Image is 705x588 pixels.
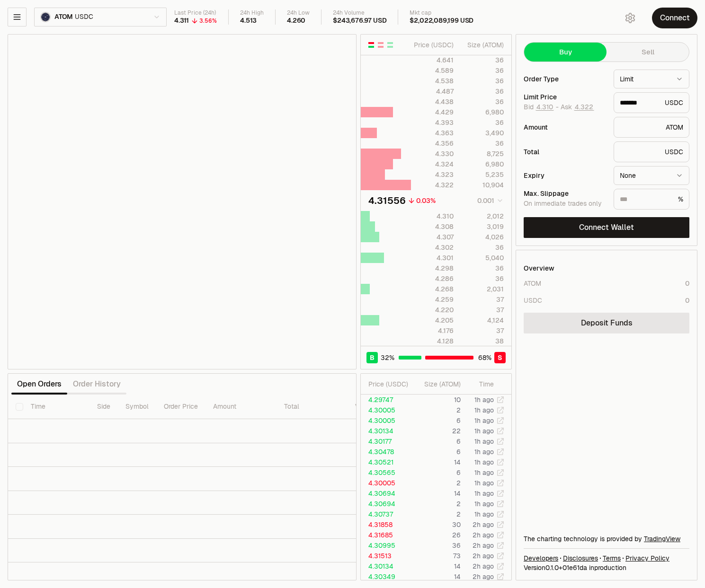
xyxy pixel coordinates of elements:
div: 8,725 [462,149,504,158]
div: 4.268 [411,284,454,294]
div: 36 [462,118,504,127]
button: Limit [614,70,689,88]
div: 4.356 [411,139,454,148]
time: 1h ago [474,395,494,404]
span: USDC [75,13,93,21]
span: 68 % [478,353,491,362]
div: 4.307 [411,232,454,242]
td: 4.29747 [361,395,413,405]
span: ATOM [54,13,73,21]
div: ATOM [614,117,689,138]
span: 32 % [381,353,394,362]
div: 4.487 [411,87,454,96]
time: 2h ago [473,562,494,570]
div: 4,124 [462,316,504,325]
div: 4.308 [411,222,454,231]
div: 3.56% [199,17,217,25]
div: Price ( USDC ) [368,379,412,389]
td: 14 [413,561,461,571]
span: S [498,353,502,362]
div: 4.429 [411,107,454,117]
div: 4.438 [411,97,454,106]
a: Deposit Funds [524,313,689,333]
div: 37 [462,305,504,315]
td: 2 [413,509,461,519]
td: 4.30005 [361,478,413,488]
th: Value [348,395,380,419]
button: Select all [16,403,23,411]
a: Privacy Policy [625,553,669,563]
td: 10 [413,395,461,405]
td: 4.30478 [361,447,413,457]
time: 2h ago [473,531,494,539]
div: 36 [462,76,504,86]
button: Open Orders [11,375,67,394]
div: On immediate trades only [524,200,606,208]
div: 37 [462,326,504,335]
button: 0.001 [474,195,504,206]
div: 0 [685,279,689,288]
td: 4.30177 [361,436,413,447]
td: 4.30134 [361,561,413,571]
button: Order History [67,375,126,394]
time: 2h ago [473,552,494,560]
span: 01e61daf88515c477b37a0f01dd243adb311fd67 [562,563,587,572]
td: 2 [413,499,461,509]
td: 4.31513 [361,551,413,561]
div: Limit Price [524,94,606,100]
div: USDC [524,296,542,305]
iframe: Financial Chart [8,35,356,369]
div: 4.298 [411,263,454,273]
div: 37 [462,295,504,304]
td: 14 [413,488,461,499]
button: Connect Wallet [524,217,689,238]
time: 1h ago [474,458,494,466]
div: 4.513 [240,17,257,25]
td: 4.30349 [361,571,413,582]
div: 4.286 [411,274,454,283]
th: Order Price [156,395,205,419]
div: 4.128 [411,336,454,346]
div: 4.311 [174,17,189,25]
div: Version 0.1.0 + in production [524,563,689,572]
div: 24h Volume [333,9,386,17]
th: Time [23,395,89,419]
div: 4.176 [411,326,454,335]
div: Order Type [524,76,606,82]
a: Developers [524,553,558,563]
a: Disclosures [563,553,598,563]
td: 73 [413,551,461,561]
div: Total [524,149,606,155]
time: 1h ago [474,468,494,477]
div: 4.393 [411,118,454,127]
div: 3,490 [462,128,504,138]
div: USDC [614,92,689,113]
div: 36 [462,243,504,252]
td: 4.30005 [361,405,413,415]
div: 4.324 [411,159,454,169]
td: 6 [413,436,461,447]
div: 36 [462,97,504,106]
div: USDC [614,141,689,162]
time: 2h ago [473,520,494,529]
div: 4.205 [411,316,454,325]
div: 4.538 [411,76,454,86]
time: 1h ago [474,416,494,425]
td: 4.31858 [361,519,413,530]
td: 6 [413,447,461,457]
div: 3,019 [462,222,504,231]
div: 0.03% [416,196,436,205]
div: 4.363 [411,128,454,138]
div: 4.301 [411,253,454,263]
img: ATOM Logo [41,13,50,21]
button: Show Buy Orders Only [386,41,394,49]
td: 4.30694 [361,499,413,509]
div: 36 [462,55,504,65]
a: Terms [603,553,621,563]
span: Ask [561,103,594,112]
div: 4.302 [411,243,454,252]
time: 1h ago [474,406,494,414]
div: Last Price (24h) [174,9,217,17]
div: 5,235 [462,170,504,179]
time: 1h ago [474,510,494,518]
